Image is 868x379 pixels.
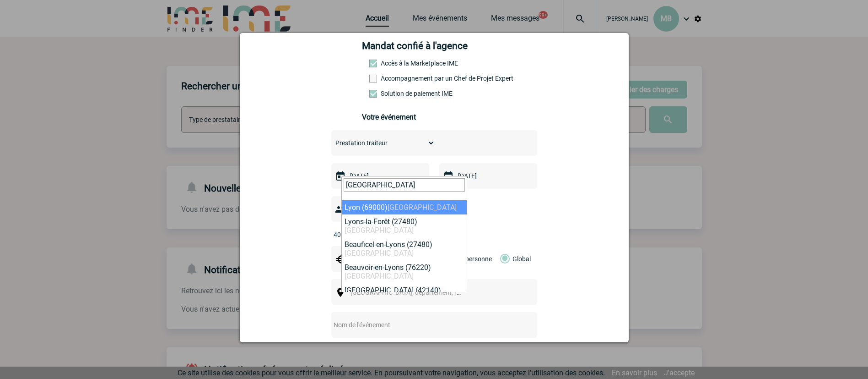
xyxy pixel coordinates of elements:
span: [GEOGRAPHIC_DATA] [345,226,414,235]
label: Conformité aux process achat client, Prise en charge de la facturation, Mutualisation de plusieur... [369,90,410,97]
li: Beauficel-en-Lyons (27480) [342,237,467,260]
span: [GEOGRAPHIC_DATA] [388,203,457,212]
li: Lyon (69000) [342,200,467,214]
input: Date de fin [456,170,519,182]
h3: Votre événement [362,113,506,121]
span: [GEOGRAPHIC_DATA], département, région... [350,289,478,296]
li: Lyons-la-Forêt (27480) [342,214,467,237]
input: Nom de l'événement [331,319,513,331]
label: Accès à la Marketplace IME [369,60,410,67]
label: Global [500,246,506,272]
label: Prestation payante [369,75,410,82]
li: Beauvoir-en-Lyons (76220) [342,260,467,283]
span: [GEOGRAPHIC_DATA] [345,272,414,280]
input: Nombre de participants [331,229,417,241]
h4: Mandat confié à l'agence [362,40,468,51]
li: [GEOGRAPHIC_DATA] (42140) [342,283,467,306]
span: [GEOGRAPHIC_DATA] [345,249,414,258]
input: Date de début [348,170,411,182]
